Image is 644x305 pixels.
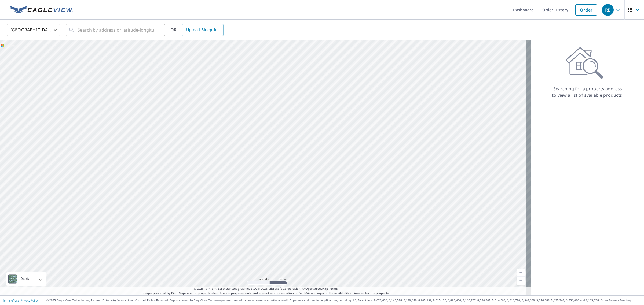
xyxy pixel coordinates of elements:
a: Current Level 5, Zoom Out [517,277,525,285]
a: OpenStreetMap [305,287,328,291]
span: © 2025 TomTom, Earthstar Geographics SIO, © 2025 Microsoft Corporation, © [194,287,338,291]
div: OR [170,24,224,36]
div: RB [602,4,614,16]
p: | [3,299,38,302]
div: Aerial [6,272,46,286]
span: Upload Blueprint [186,27,219,33]
a: Privacy Policy [21,299,38,302]
div: Aerial [19,272,33,286]
a: Order [575,4,597,16]
a: Upload Blueprint [182,24,223,36]
a: Current Level 5, Zoom In [517,269,525,277]
a: Terms [329,287,338,291]
p: © 2025 Eagle View Technologies, Inc. and Pictometry International Corp. All Rights Reserved. Repo... [46,298,641,302]
div: [GEOGRAPHIC_DATA] [7,23,60,38]
img: EV Logo [10,6,73,14]
p: Searching for a property address to view a list of available products. [552,85,624,98]
a: Terms of Use [3,299,19,302]
input: Search by address or latitude-longitude [78,23,154,38]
